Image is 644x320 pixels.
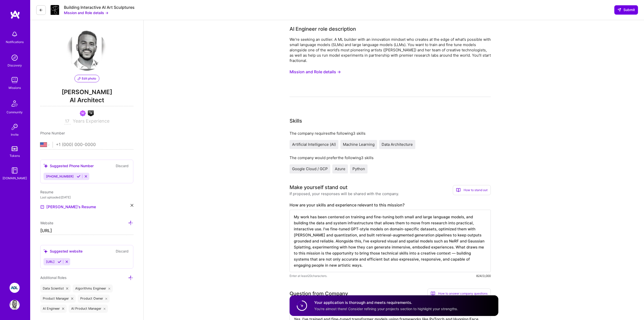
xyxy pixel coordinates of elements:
i: icon Close [71,298,73,300]
span: Resume [40,190,53,194]
i: icon PencilPurple [78,77,81,80]
span: Additional Roles [40,275,66,280]
span: You're almost there! Consider refining your projects section to highlight your strengths. [314,307,458,311]
div: If proposed, your responses will be shared with the company. [290,191,399,196]
img: discovery [10,53,20,63]
span: Phone Number [40,131,65,135]
i: icon BookOpen [456,188,461,192]
div: AI Engineer [40,305,67,313]
div: [DOMAIN_NAME] [3,175,27,181]
span: Python [352,166,365,171]
div: Make yourself stand out [290,184,347,191]
div: The company requires the following 3 skills [290,131,491,136]
span: Data Architecture [382,142,413,147]
i: icon Close [131,204,133,207]
textarea: My work has been centered on training and fine-tuning both small and large language models, and b... [290,210,491,272]
button: Mission and Role details → [290,67,341,77]
a: [PERSON_NAME]'s Resume [40,204,96,210]
div: How to answer company questions [427,289,491,299]
span: [PERSON_NAME] [40,88,133,96]
i: icon SuggestedTeams [44,164,48,168]
div: Data Scientist [40,285,71,293]
a: User Avatar [8,300,21,310]
img: tokens [12,146,18,151]
img: bell [10,29,20,39]
div: Discovery [8,63,22,68]
i: Reject [65,260,69,264]
i: icon Close [62,308,64,310]
span: Submit [617,7,635,12]
div: Tokens [10,153,20,158]
span: [URL] [46,260,55,264]
span: Azure [335,166,345,171]
input: XX [64,118,71,124]
div: Notifications [6,39,24,45]
div: The company would prefer the following 3 skills [290,155,491,160]
i: icon BookOpen [431,291,435,296]
img: Been on Mission [80,110,86,116]
label: How are your skills and experience relevant to this mission? [290,202,491,208]
img: Resume [40,205,44,209]
input: http://... [40,227,133,235]
img: User Avatar [67,30,107,70]
div: Suggested website [44,248,83,254]
img: teamwork [10,75,20,85]
img: User Avatar [10,300,20,310]
i: icon Close [66,288,68,290]
i: Accept [77,174,80,178]
button: Discard [114,163,130,169]
div: Community [7,110,23,115]
div: 824/3,000 [476,273,491,278]
span: AI Architect [40,96,133,106]
button: Edit photo [74,75,99,82]
div: How to stand out [453,185,491,195]
button: Discard [114,248,130,254]
i: Accept [58,260,61,264]
i: icon SuggestedTeams [44,249,48,254]
img: Company Logo [51,5,59,15]
div: Question from Company [290,290,348,297]
i: icon Close [105,298,107,300]
span: Years Experience [73,118,109,124]
div: Building Interactive AI Art Sculptures [64,5,135,10]
div: Algorithms Engineer [73,285,113,293]
div: We’re seeking an outlier. A ML builder with an innovation mindset who creates at the edge of what... [290,37,491,63]
input: +1 (000) 000-0000 [56,137,133,152]
img: Community [9,97,21,110]
i: Reject [84,174,88,178]
div: Invite [11,132,19,137]
a: ADL: Technology Modernization Sprint 1 [8,283,21,293]
div: Skills [290,117,302,125]
div: AI Product Manager [69,305,108,313]
span: Machine Learning [343,142,375,147]
span: Artificial Intelligence (AI) [292,142,336,147]
div: Product Manager [40,295,76,303]
i: icon Close [104,308,106,310]
span: [PHONE_NUMBER] [46,174,74,178]
div: Missions [9,85,21,90]
div: Product Owner [78,295,110,303]
h4: Your application is thorough and meets requirements. [314,300,458,305]
img: ADL: Technology Modernization Sprint 1 [10,283,20,293]
div: AI Engineer role description [290,25,356,33]
button: Mission and Role details → [64,10,108,15]
img: guide book [10,165,20,175]
span: Google Cloud / GCP [292,166,328,171]
div: Suggested Phone Number [44,163,94,168]
span: Edit photo [78,76,96,81]
i: icon SendLight [617,8,621,12]
i: icon LeftArrowDark [39,8,43,12]
span: Website [40,221,53,225]
img: A.I. guild [88,110,94,116]
span: Enter at least 20 characters. [290,273,327,278]
img: logo [10,10,20,19]
i: icon Close [108,288,110,290]
button: Submit [614,5,638,14]
img: Invite [10,122,20,132]
div: Last uploaded: [DATE] [40,195,133,200]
